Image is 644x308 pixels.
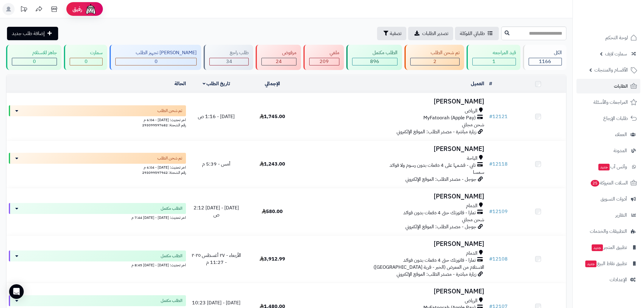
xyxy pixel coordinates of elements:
span: تطبيق المتجر [591,243,627,252]
span: 3,912.99 [260,255,285,263]
span: إضافة طلب جديد [12,30,45,37]
div: Open Intercom Messenger [9,284,24,299]
a: تطبيق نقاط البيعجديد [576,256,640,271]
div: 0 [70,58,102,65]
span: تمارا - فاتورتك حتى 4 دفعات بدون فوائد [403,257,476,264]
a: قيد المراجعه 1 [465,45,522,70]
div: اخر تحديث: [DATE] - 6:04 م [9,164,186,170]
span: رقم الشحنة: 293099597682 [142,122,186,128]
span: الطلبات [614,82,628,90]
div: 2 [411,58,459,65]
div: 896 [352,58,397,65]
span: 896 [370,58,379,65]
a: المدونة [576,143,640,158]
span: 0 [85,58,88,65]
div: ملغي [309,49,339,56]
div: 0 [116,58,196,65]
a: طلبات الإرجاع [576,111,640,126]
span: المراجعات والأسئلة [593,98,628,107]
span: 580.00 [262,208,283,215]
span: # [489,255,492,263]
span: المدونة [614,146,627,155]
span: 25 [591,180,599,187]
a: ملغي 209 [302,45,345,70]
div: طلب راجع [209,49,249,56]
div: [PERSON_NAME] تجهيز الطلب [115,49,197,56]
span: الأقسام والمنتجات [594,66,628,74]
a: لوحة التحكم [576,30,640,45]
span: الدمام [466,250,478,257]
span: أمس - 5:39 م [202,160,230,168]
a: تم شحن الطلب 2 [403,45,465,70]
span: 2 [433,58,436,65]
h3: [PERSON_NAME] [303,240,484,247]
span: لوحة التحكم [605,33,628,42]
span: التطبيقات والخدمات [590,227,627,236]
h3: [PERSON_NAME] [303,288,484,295]
span: طلباتي المُوكلة [460,30,485,37]
span: MyFatoorah (Apple Pay) [423,114,476,121]
span: تطبيق نقاط البيع [585,259,627,268]
h3: [PERSON_NAME] [303,98,484,105]
span: [DATE] - [DATE] 2:12 ص [194,204,239,219]
span: # [489,113,492,120]
span: تم شحن الطلب [157,108,182,114]
span: الطلب مكتمل [161,253,182,259]
a: [PERSON_NAME] تجهيز الطلب 0 [108,45,202,70]
span: زيارة مباشرة - مصدر الطلب: الموقع الإلكتروني [397,128,476,135]
a: مرفوض 24 [254,45,302,70]
a: التطبيقات والخدمات [576,224,640,239]
a: #12118 [489,160,508,168]
div: 1 [473,58,516,65]
span: الرياض [465,107,478,114]
h3: [PERSON_NAME] [303,193,484,200]
span: تابي - قسّمها على 4 دفعات بدون رسوم ولا فوائد [390,162,476,169]
div: اخر تحديث: [DATE] - [DATE] 7:44 م [9,214,186,220]
div: جاهز للاستلام [12,49,57,56]
span: زيارة مباشرة - مصدر الطلب: الموقع الإلكتروني [397,271,476,278]
div: اخر تحديث: [DATE] - [DATE] 8:45 م [9,261,186,268]
span: # [489,160,492,168]
span: رقم الشحنة: 293099597942 [142,170,186,175]
span: وآتس آب [598,163,627,171]
span: سمسا [473,169,484,176]
a: المراجعات والأسئلة [576,95,640,110]
span: الأربعاء - ٢٧ أغسطس ٢٠٢٥ - 11:27 م [192,252,241,266]
a: تطبيق المتجرجديد [576,240,640,255]
span: طلبات الإرجاع [603,114,628,123]
span: شحن مجاني [462,216,484,223]
span: تمارا - فاتورتك حتى 4 دفعات بدون فوائد [403,209,476,216]
a: أدوات التسويق [576,192,640,206]
div: الطلب مكتمل [352,49,397,56]
span: # [489,208,492,215]
span: الاستلام من المعرض (الخبر - قرية [GEOGRAPHIC_DATA]) [373,264,484,271]
span: التقارير [615,211,627,219]
span: الطلب مكتمل [161,298,182,304]
a: تحديثات المنصة [16,3,31,17]
img: ai-face.png [85,3,97,15]
span: السلات المتروكة [590,179,628,187]
div: مرفوض [261,49,296,56]
span: الباحة [467,155,478,162]
span: الطلب مكتمل [161,205,182,212]
div: 24 [262,58,296,65]
span: 1166 [539,58,551,65]
span: شحن مجاني [462,121,484,128]
span: 1 [492,58,495,65]
a: العملاء [576,127,640,142]
span: الإعدادات [610,275,627,284]
h3: [PERSON_NAME] [303,145,484,152]
div: الكل [529,49,562,56]
span: 1,745.00 [260,113,285,120]
span: رفيق [72,5,82,13]
span: جوجل - مصدر الطلب: الموقع الإلكتروني [405,176,476,183]
a: #12121 [489,113,508,120]
a: طلب راجع 34 [202,45,254,70]
span: 0 [155,58,158,65]
span: الرياض [465,297,478,304]
span: 24 [276,58,282,65]
span: [DATE] - 1:16 ص [198,113,235,120]
a: تاريخ الطلب [203,80,230,87]
a: الإعدادات [576,272,640,287]
span: جديد [592,244,603,251]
